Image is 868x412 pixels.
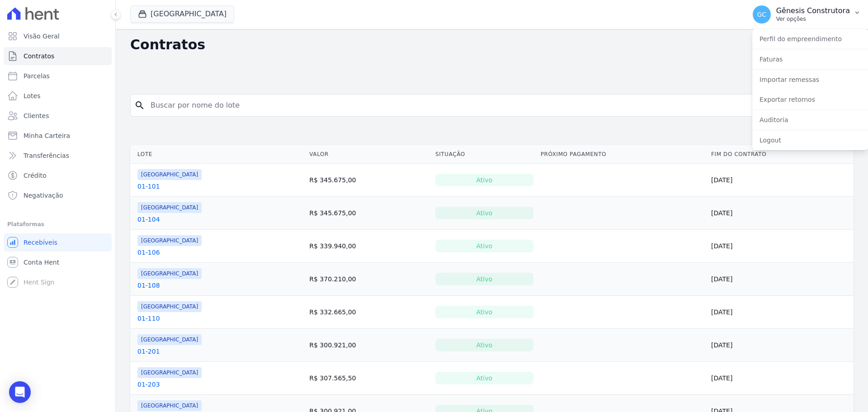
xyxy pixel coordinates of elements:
[752,112,868,128] a: Auditoria
[24,32,60,41] span: Visão Geral
[137,347,160,356] a: 01-201
[435,240,533,252] div: Ativo
[137,268,202,279] span: [GEOGRAPHIC_DATA]
[24,258,59,267] span: Conta Hent
[137,202,202,213] span: [GEOGRAPHIC_DATA]
[708,329,854,362] td: [DATE]
[306,145,432,164] th: Valor
[24,151,69,160] span: Transferências
[435,207,533,219] div: Ativo
[137,169,202,180] span: [GEOGRAPHIC_DATA]
[24,131,70,140] span: Minha Carteira
[432,145,537,164] th: Situação
[4,186,112,204] a: Negativação
[24,191,63,200] span: Negativação
[757,11,766,18] span: GC
[752,132,868,148] a: Logout
[537,145,708,164] th: Próximo Pagamento
[137,301,202,312] span: [GEOGRAPHIC_DATA]
[752,51,868,67] a: Faturas
[708,164,854,197] td: [DATE]
[4,107,112,125] a: Clientes
[306,362,432,395] td: R$ 307.565,50
[9,381,31,403] div: Open Intercom Messenger
[24,91,41,100] span: Lotes
[776,15,850,23] p: Ver opções
[4,47,112,65] a: Contratos
[130,145,306,164] th: Lote
[134,100,145,111] i: search
[130,37,754,53] h2: Contratos
[7,219,108,230] div: Plataformas
[708,362,854,395] td: [DATE]
[137,314,160,323] a: 01-110
[24,111,49,120] span: Clientes
[24,71,50,81] span: Parcelas
[435,372,533,384] div: Ativo
[745,2,868,27] button: GC Gênesis Construtora Ver opções
[4,87,112,105] a: Lotes
[708,263,854,296] td: [DATE]
[137,235,202,246] span: [GEOGRAPHIC_DATA]
[137,281,160,290] a: 01-108
[708,296,854,329] td: [DATE]
[435,306,533,318] div: Ativo
[435,174,533,186] div: Ativo
[137,334,202,345] span: [GEOGRAPHIC_DATA]
[4,233,112,251] a: Recebíveis
[306,197,432,230] td: R$ 345.675,00
[708,145,854,164] th: Fim do Contrato
[24,52,54,61] span: Contratos
[708,230,854,263] td: [DATE]
[4,166,112,185] a: Crédito
[145,96,849,114] input: Buscar por nome do lote
[776,6,850,15] p: Gênesis Construtora
[752,31,868,47] a: Perfil do empreendimento
[306,263,432,296] td: R$ 370.210,00
[752,91,868,108] a: Exportar retornos
[137,380,160,389] a: 01-203
[24,171,47,180] span: Crédito
[4,147,112,165] a: Transferências
[24,238,57,247] span: Recebíveis
[435,339,533,351] div: Ativo
[306,296,432,329] td: R$ 332.665,00
[752,71,868,88] a: Importar remessas
[137,400,202,411] span: [GEOGRAPHIC_DATA]
[130,5,234,23] button: [GEOGRAPHIC_DATA]
[708,197,854,230] td: [DATE]
[435,273,533,285] div: Ativo
[137,215,160,224] a: 01-104
[4,127,112,145] a: Minha Carteira
[306,329,432,362] td: R$ 300.921,00
[4,253,112,271] a: Conta Hent
[306,230,432,263] td: R$ 339.940,00
[306,164,432,197] td: R$ 345.675,00
[137,182,160,191] a: 01-101
[4,67,112,85] a: Parcelas
[137,367,202,378] span: [GEOGRAPHIC_DATA]
[4,27,112,45] a: Visão Geral
[137,248,160,257] a: 01-106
